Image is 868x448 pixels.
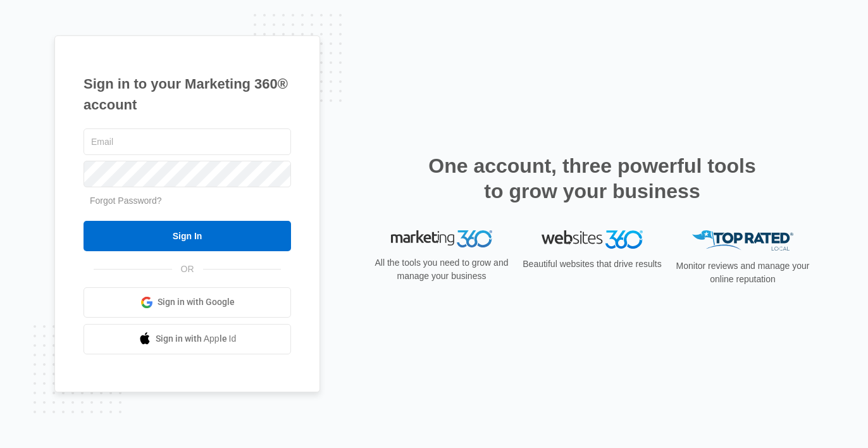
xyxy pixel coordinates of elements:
[158,296,235,309] span: Sign in with Google
[425,153,760,204] h2: One account, three powerful tools to grow your business
[84,128,291,155] input: Email
[84,73,291,115] h1: Sign in to your Marketing 360® account
[391,230,492,248] img: Marketing 360
[90,196,162,206] a: Forgot Password?
[521,258,663,271] p: Beautiful websites that drive results
[84,221,291,251] input: Sign In
[156,332,237,345] span: Sign in with Apple Id
[672,259,814,286] p: Monitor reviews and manage your online reputation
[172,263,203,276] span: OR
[84,287,291,318] a: Sign in with Google
[84,324,291,354] a: Sign in with Apple Id
[692,230,793,251] img: Top Rated Local
[542,230,643,249] img: Websites 360
[371,256,512,283] p: All the tools you need to grow and manage your business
